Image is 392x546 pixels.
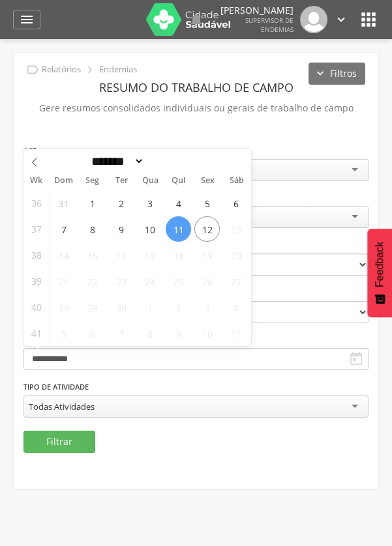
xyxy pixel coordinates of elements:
[188,6,204,33] a: 
[223,242,249,268] span: Setembro 20, 2025
[367,229,392,317] button: Feedback - Mostrar pesquisa
[31,295,42,320] span: 40
[51,295,76,320] span: Setembro 28, 2025
[334,12,348,27] i: 
[166,216,191,242] span: Setembro 11, 2025
[50,177,78,185] span: Dom
[51,321,76,346] span: Outubro 5, 2025
[80,268,105,294] span: Setembro 22, 2025
[31,242,42,268] span: 38
[166,295,191,320] span: Outubro 2, 2025
[309,63,365,85] button: Filtros
[194,295,220,320] span: Outubro 3, 2025
[31,216,42,242] span: 37
[83,63,97,77] i: 
[42,65,81,75] p: Relatórios
[51,268,76,294] span: Setembro 21, 2025
[80,295,105,320] span: Setembro 29, 2025
[108,321,134,346] span: Outubro 7, 2025
[194,268,220,294] span: Setembro 26, 2025
[51,190,76,216] span: Agosto 31, 2025
[137,190,162,216] span: Setembro 3, 2025
[23,76,369,99] header: Resumo do Trabalho de Campo
[334,6,348,33] a: 
[374,242,385,287] span: Feedback
[80,321,105,346] span: Outubro 6, 2025
[99,65,137,75] p: Endemias
[144,154,187,168] input: Year
[23,382,89,392] label: Tipo de Atividade
[188,12,204,27] i: 
[348,351,364,367] i: 
[194,321,220,346] span: Outubro 10, 2025
[358,9,379,30] i: 
[31,321,42,346] span: 41
[166,268,191,294] span: Setembro 25, 2025
[194,190,220,216] span: Setembro 5, 2025
[223,268,249,294] span: Setembro 27, 2025
[23,145,37,156] label: ACE
[220,6,294,15] p: [PERSON_NAME]
[107,177,136,185] span: Ter
[23,431,95,453] button: Filtrar
[222,177,251,185] span: Sáb
[223,190,249,216] span: Setembro 6, 2025
[108,268,134,294] span: Setembro 23, 2025
[137,295,162,320] span: Outubro 1, 2025
[80,242,105,268] span: Setembro 15, 2025
[23,171,50,190] span: Wk
[80,190,105,216] span: Setembro 1, 2025
[25,63,40,77] i: 
[136,177,164,185] span: Qua
[223,216,249,242] span: Setembro 13, 2025
[31,190,42,216] span: 36
[108,295,134,320] span: Setembro 30, 2025
[194,216,220,242] span: Setembro 12, 2025
[29,401,95,412] div: Todas Atividades
[223,295,249,320] span: Outubro 4, 2025
[137,268,162,294] span: Setembro 24, 2025
[87,154,145,168] select: Month
[245,16,294,34] span: Supervisor de Endemias
[166,190,191,216] span: Setembro 4, 2025
[137,242,162,268] span: Setembro 17, 2025
[108,242,134,268] span: Setembro 16, 2025
[80,216,105,242] span: Setembro 8, 2025
[19,12,35,27] i: 
[164,177,193,185] span: Qui
[193,177,222,185] span: Sex
[194,242,220,268] span: Setembro 19, 2025
[23,99,369,117] p: Gere resumos consolidados individuais ou gerais de trabalho de campo
[51,216,76,242] span: Setembro 7, 2025
[108,190,134,216] span: Setembro 2, 2025
[13,10,40,29] a: 
[78,177,107,185] span: Seg
[137,216,162,242] span: Setembro 10, 2025
[31,268,42,294] span: 39
[137,321,162,346] span: Outubro 8, 2025
[166,321,191,346] span: Outubro 9, 2025
[51,242,76,268] span: Setembro 14, 2025
[223,321,249,346] span: Outubro 11, 2025
[108,216,134,242] span: Setembro 9, 2025
[166,242,191,268] span: Setembro 18, 2025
